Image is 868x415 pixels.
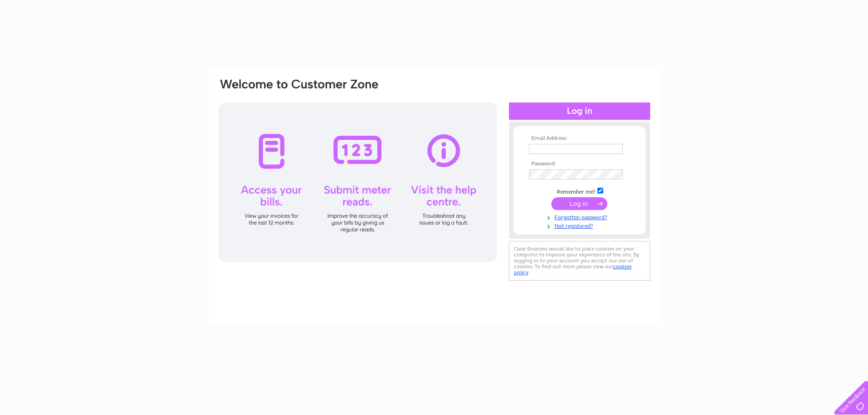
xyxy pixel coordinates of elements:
input: Submit [551,197,607,210]
a: Not registered? [529,221,632,230]
a: Forgotten password? [529,212,632,221]
a: cookies policy [514,263,632,276]
th: Email Address: [527,135,632,142]
td: Remember me? [527,186,632,195]
th: Password: [527,161,632,167]
div: Clear Business would like to place cookies on your computer to improve your experience of the sit... [509,241,650,281]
